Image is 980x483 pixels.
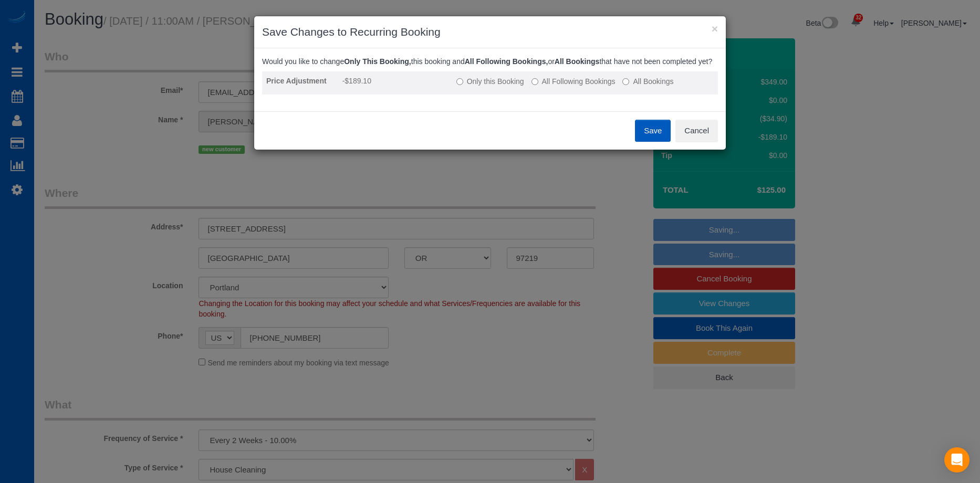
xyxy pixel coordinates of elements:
li: -$189.10 [342,76,448,86]
b: Only This Booking, [344,57,411,66]
strong: Price Adjustment [266,77,327,85]
h3: Save Changes to Recurring Booking [262,24,718,40]
button: Save [635,120,671,142]
div: Open Intercom Messenger [944,447,969,472]
b: All Following Bookings, [465,57,548,66]
p: Would you like to change this booking and or that have not been completed yet? [262,56,718,67]
button: Cancel [675,120,718,142]
label: This and all the bookings after it will be changed. [531,76,616,87]
button: × [712,23,718,34]
label: All bookings that have not been completed yet will be changed. [622,76,673,87]
b: All Bookings [555,57,600,66]
label: All other bookings in the series will remain the same. [456,76,524,87]
input: All Following Bookings [531,78,538,85]
input: All Bookings [622,78,629,85]
input: Only this Booking [456,78,463,85]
